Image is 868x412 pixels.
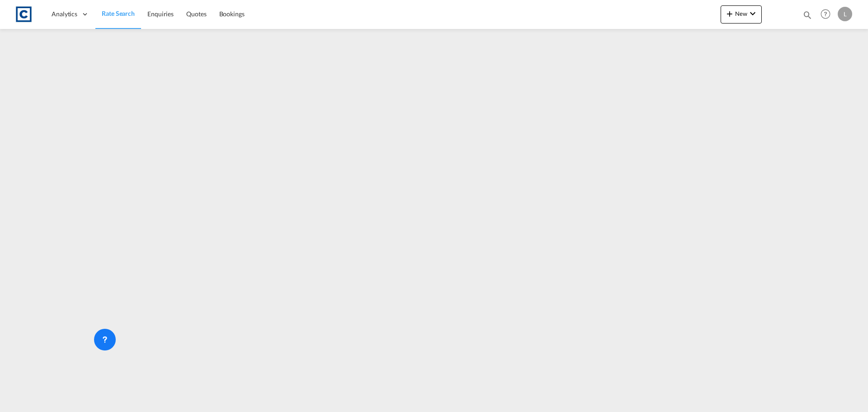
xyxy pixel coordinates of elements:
button: icon-plus 400-fgNewicon-chevron-down [721,5,762,24]
md-icon: icon-plus 400-fg [724,8,735,19]
span: Rate Search [102,9,135,17]
span: Enquiries [147,10,174,18]
span: Bookings [219,10,245,18]
div: Help [818,6,838,23]
md-icon: icon-magnify [802,10,812,20]
div: L [838,7,852,21]
span: New [724,10,758,17]
span: Help [818,6,833,22]
div: icon-magnify [802,10,812,24]
span: Analytics [52,9,77,19]
img: 1fdb9190129311efbfaf67cbb4249bed.jpeg [14,4,34,24]
span: Quotes [186,10,206,18]
md-icon: icon-chevron-down [747,8,758,19]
